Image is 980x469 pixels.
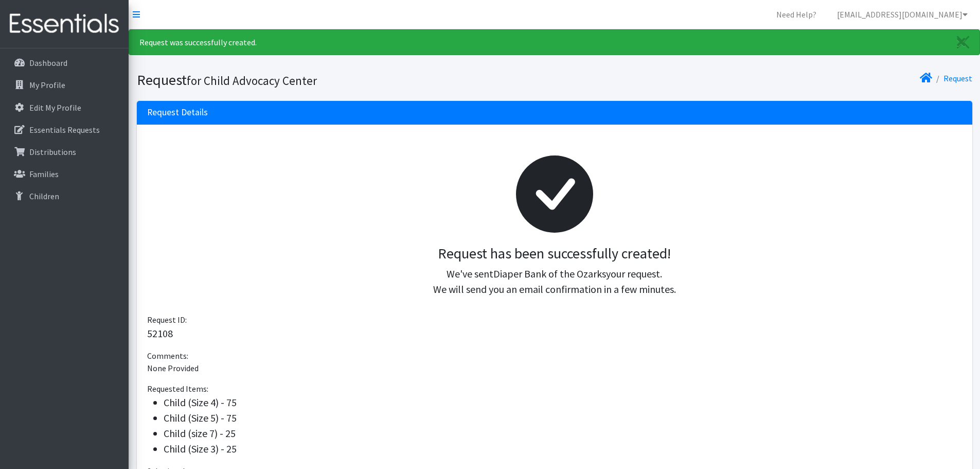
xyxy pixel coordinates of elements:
[147,363,199,373] span: None Provided
[4,97,124,118] a: Edit My Profile
[187,73,317,88] small: for Child Advocacy Center
[4,53,124,73] a: Dashboard
[829,4,976,25] a: [EMAIL_ADDRESS][DOMAIN_NAME]
[29,58,67,68] p: Dashboard
[947,30,979,55] a: Close
[147,315,187,325] span: Request ID:
[4,7,124,41] img: HumanEssentials
[29,191,59,201] p: Children
[29,102,81,113] p: Edit My Profile
[164,410,962,426] li: Child (Size 5) - 75
[4,142,124,162] a: Distributions
[768,4,825,25] a: Need Help?
[164,441,962,457] li: Child (Size 3) - 25
[155,266,954,297] p: We've sent your request. We will send you an email confirmation in a few minutes.
[4,186,124,206] a: Children
[4,75,124,95] a: My Profile
[147,384,208,394] span: Requested Items:
[29,169,59,179] p: Families
[29,80,65,90] p: My Profile
[129,29,980,55] div: Request was successfully created.
[164,426,962,441] li: Child (size 7) - 25
[147,326,962,341] p: 52108
[4,119,124,140] a: Essentials Requests
[493,267,606,280] span: Diaper Bank of the Ozarks
[29,125,100,135] p: Essentials Requests
[943,73,972,83] a: Request
[147,107,208,118] h3: Request Details
[147,351,188,361] span: Comments:
[4,164,124,184] a: Families
[155,245,954,263] h3: Request has been successfully created!
[164,395,962,410] li: Child (Size 4) - 75
[29,147,76,157] p: Distributions
[137,71,551,89] h1: Request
